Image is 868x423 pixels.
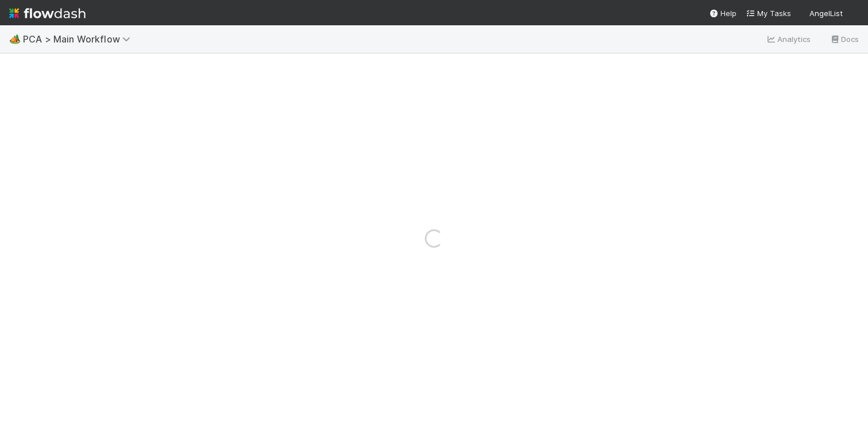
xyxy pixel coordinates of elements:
a: My Tasks [746,7,791,19]
span: 🏕️ [9,34,21,44]
span: My Tasks [746,9,791,18]
a: Analytics [766,32,811,46]
a: Docs [830,32,859,46]
span: PCA > Main Workflow [23,33,136,45]
div: Help [709,7,737,19]
span: AngelList [809,9,843,18]
img: avatar_a8b9208c-77c1-4b07-b461-d8bc701f972e.png [847,8,859,20]
img: logo-inverted-e16ddd16eac7371096b0.svg [9,3,86,23]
